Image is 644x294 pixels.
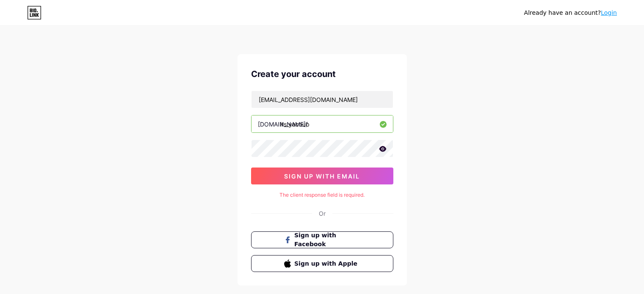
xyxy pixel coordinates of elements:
div: The client response field is required. [251,191,393,199]
span: Sign up with Apple [294,259,360,268]
input: username [252,115,393,132]
div: Already have an account? [524,8,617,17]
button: sign up with email [251,168,393,184]
div: Create your account [251,68,393,80]
button: Sign up with Apple [251,255,393,272]
a: Login [601,9,617,16]
div: [DOMAIN_NAME]/ [258,120,308,129]
span: Sign up with Facebook [294,231,360,249]
input: Email [252,91,393,108]
button: Sign up with Facebook [251,231,393,248]
div: Or [319,209,326,218]
span: sign up with email [284,173,360,180]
